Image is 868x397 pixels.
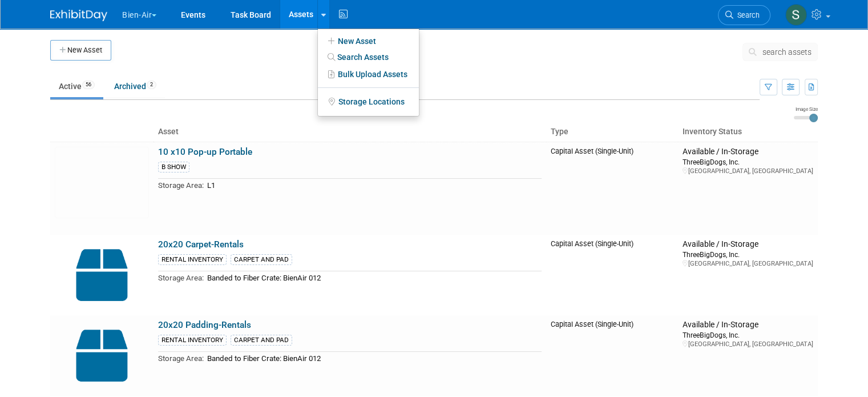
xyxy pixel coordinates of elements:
[683,167,813,175] div: [GEOGRAPHIC_DATA], [GEOGRAPHIC_DATA]
[158,147,252,157] a: 10 x10 Pop-up Portable
[546,315,678,396] td: Capital Asset (Single-Unit)
[231,254,292,265] div: CARPET AND PAD
[158,320,251,330] a: 20x20 Padding-Rentals
[718,5,770,25] a: Search
[683,340,813,348] div: [GEOGRAPHIC_DATA], [GEOGRAPHIC_DATA]
[318,33,419,49] a: New Asset
[733,11,760,19] span: Search
[50,10,107,21] img: ExhibitDay
[147,81,156,89] span: 2
[318,49,419,65] a: Search Assets
[50,40,111,61] button: New Asset
[158,162,189,173] div: B SHOW
[683,320,813,330] div: Available / In-Storage
[546,122,678,142] th: Type
[785,4,807,26] img: Samantha Meyers
[204,271,542,284] td: Banded to Fiber Crate: BienAir 012
[683,147,813,157] div: Available / In-Storage
[55,320,149,391] img: Capital-Asset-Icon-2.png
[683,250,813,259] div: ThreeBigDogs, Inc.
[50,75,103,97] a: Active56
[158,254,227,265] div: RENTAL INVENTORY
[158,354,204,363] span: Storage Area:
[318,65,419,83] a: Bulk Upload Assets
[546,235,678,315] td: Capital Asset (Single-Unit)
[318,93,419,111] a: Storage Locations
[683,239,813,250] div: Available / In-Storage
[683,157,813,167] div: ThreeBigDogs, Inc.
[158,239,244,250] a: 20x20 Carpet-Rentals
[158,335,227,346] div: RENTAL INVENTORY
[794,106,818,113] div: Image Size
[204,179,542,192] td: L1
[82,81,95,89] span: 56
[683,330,813,340] div: ThreeBigDogs, Inc.
[55,239,149,311] img: Capital-Asset-Icon-2.png
[762,47,812,57] span: search assets
[546,142,678,235] td: Capital Asset (Single-Unit)
[158,181,204,190] span: Storage Area:
[683,259,813,268] div: [GEOGRAPHIC_DATA], [GEOGRAPHIC_DATA]
[231,335,292,346] div: CARPET AND PAD
[204,352,542,365] td: Banded to Fiber Crate: BienAir 012
[106,75,165,97] a: Archived2
[158,274,204,282] span: Storage Area:
[742,43,818,61] button: search assets
[154,122,546,142] th: Asset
